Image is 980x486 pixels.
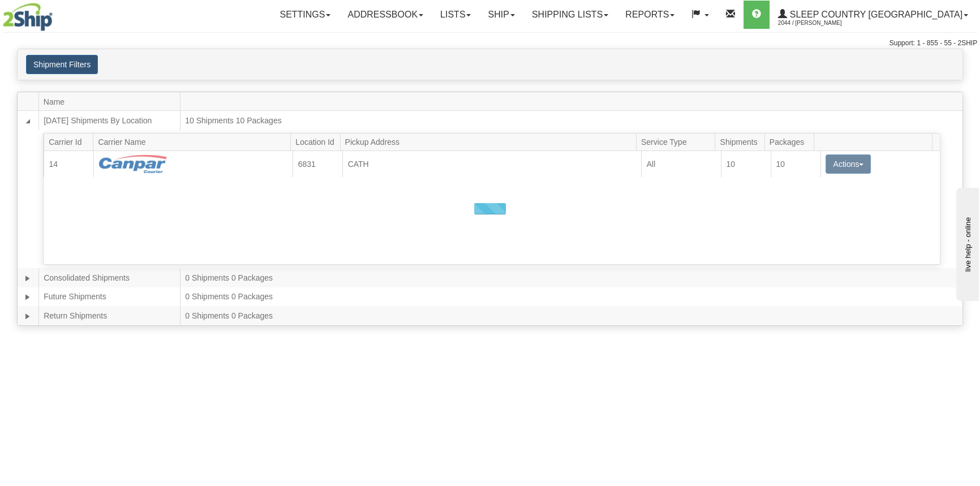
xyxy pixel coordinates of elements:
[26,55,98,74] button: Shipment Filters
[523,1,617,29] a: Shipping lists
[479,1,523,29] a: Ship
[339,1,432,29] a: Addressbook
[432,1,479,29] a: Lists
[778,18,863,29] span: 2044 / [PERSON_NAME]
[787,10,962,19] span: Sleep Country [GEOGRAPHIC_DATA]
[271,1,339,29] a: Settings
[954,185,979,300] iframe: chat widget
[3,38,977,48] div: Support: 1 - 855 - 55 - 2SHIP
[770,1,977,29] a: Sleep Country [GEOGRAPHIC_DATA] 2044 / [PERSON_NAME]
[8,10,105,18] div: live help - online
[617,1,683,29] a: Reports
[3,3,53,31] img: logo2044.jpg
